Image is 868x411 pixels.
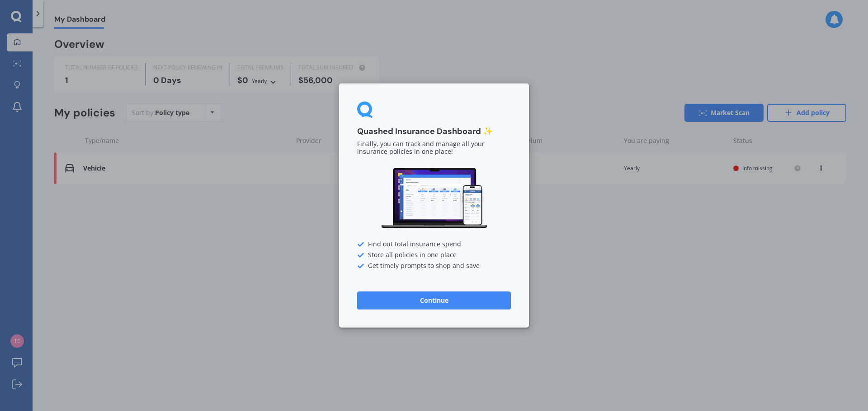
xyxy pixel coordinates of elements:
[357,263,511,270] div: Get timely prompts to shop and save
[357,126,511,137] h3: Quashed Insurance Dashboard ✨
[357,141,511,156] p: Finally, you can track and manage all your insurance policies in one place!
[357,241,511,248] div: Find out total insurance spend
[357,291,511,309] button: Continue
[357,252,511,259] div: Store all policies in one place
[380,166,488,230] img: Dashboard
